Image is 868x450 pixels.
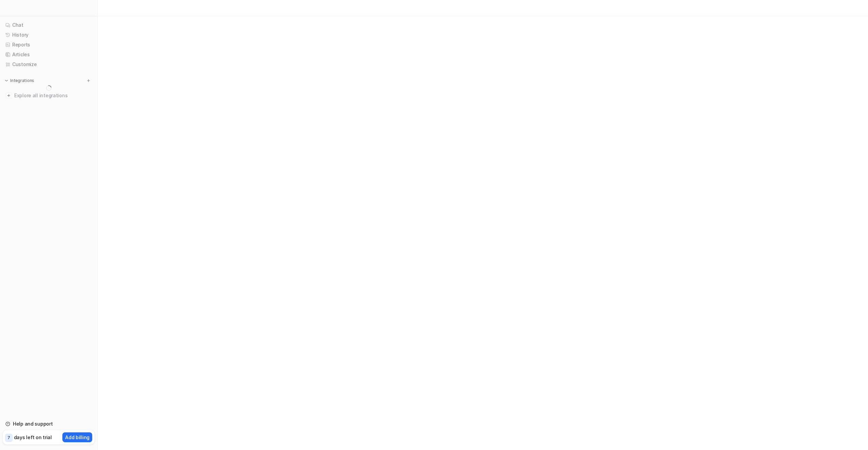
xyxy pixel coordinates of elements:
[14,90,92,101] span: Explore all integrations
[3,77,36,84] button: Integrations
[3,60,95,69] a: Customize
[65,434,90,441] p: Add billing
[3,30,95,40] a: History
[4,78,9,83] img: expand menu
[10,78,34,83] p: Integrations
[3,91,95,100] a: Explore all integrations
[3,40,95,49] a: Reports
[14,434,52,441] p: days left on trial
[7,435,10,441] p: 7
[3,419,95,429] a: Help and support
[86,78,91,83] img: menu_add.svg
[62,432,92,442] button: Add billing
[3,20,95,30] a: Chat
[5,92,12,99] img: explore all integrations
[3,50,95,59] a: Articles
